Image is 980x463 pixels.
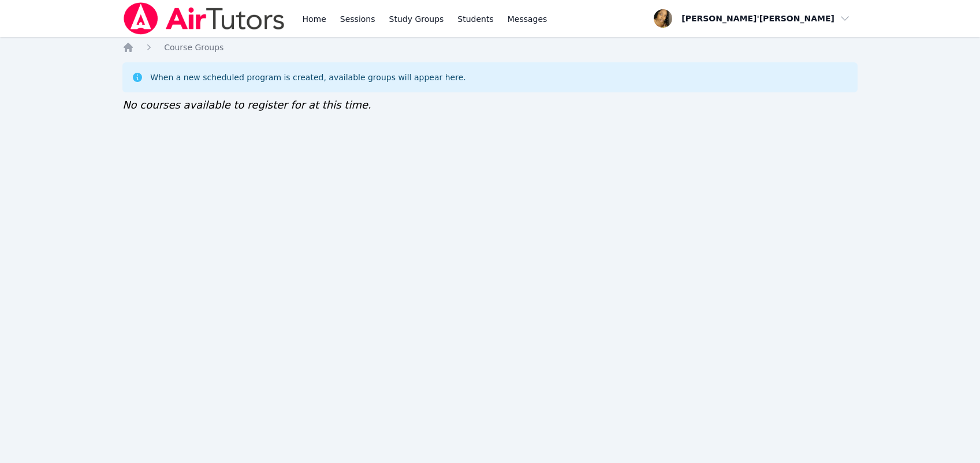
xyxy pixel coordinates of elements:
nav: Breadcrumb [122,42,858,53]
div: When a new scheduled program is created, available groups will appear here. [150,72,466,83]
span: No courses available to register for at this time. [122,99,371,111]
a: Course Groups [164,42,223,53]
img: Air Tutors [122,2,286,35]
span: Course Groups [164,43,223,52]
span: Messages [508,13,547,25]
